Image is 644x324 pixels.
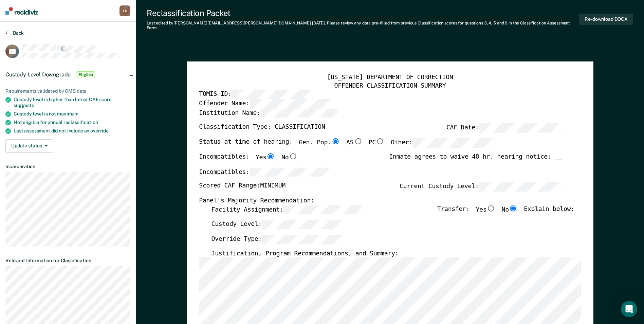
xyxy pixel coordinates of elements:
[199,197,562,205] div: Panel's Majority Recommendation:
[479,123,562,133] input: CAF Date:
[199,167,333,177] label: Incompatibles:
[119,5,130,16] div: T B
[509,205,518,211] input: No
[353,138,362,144] input: AS
[389,153,562,167] div: Inmate agrees to waive 48 hr. hearing notice: __
[119,5,130,16] button: TB
[5,164,130,169] dt: Incarceration
[283,205,366,214] input: Facility Assignment:
[312,21,325,25] span: [DATE]
[147,8,579,18] div: Reclassification Packet
[211,235,345,244] label: Override Type:
[5,139,53,153] button: Update status
[199,123,325,133] label: Classification Type: CLASSIFICATION
[260,108,343,118] input: Institution Name:
[14,103,34,108] span: suggests
[368,138,384,148] label: PC
[199,99,333,109] label: Offender Name:
[14,97,130,108] div: Custody level is higher than latest CAF score
[76,71,95,78] span: Eligible
[211,249,399,257] label: Justification, Program Recommendations, and Summary:
[14,120,130,125] div: Not eligible for annual
[289,153,297,159] input: No
[5,30,24,36] button: Back
[299,138,340,148] label: Gen. Pop.
[331,138,340,144] input: Gen. Pop.
[199,90,314,99] label: TOMIS ID:
[5,258,130,264] dt: Relevant Information for Classification
[346,138,362,148] label: AS
[14,111,130,117] div: Custody level is not
[5,7,38,15] img: Recidiviz
[199,108,343,118] label: Institution Name:
[579,14,633,25] button: Re-download DOCX
[479,182,562,192] input: Current Custody Level:
[5,88,130,94] div: Requirements validated by OMS data
[621,301,637,317] iframe: Intercom live chat
[412,138,496,148] input: Other:
[501,205,517,214] label: No
[376,138,385,144] input: PC
[446,123,562,133] label: CAF Date:
[262,220,345,229] input: Custody Level:
[211,205,366,214] label: Facility Assignment:
[231,90,314,99] input: TOMIS ID:
[5,71,71,78] span: Custody Level Downgrade
[400,182,562,192] label: Current Custody Level:
[63,120,98,125] span: reclassification
[249,99,332,109] input: Offender Name:
[249,167,332,177] input: Incompatibles:
[266,153,275,159] input: Yes
[262,235,345,244] input: Override Type:
[57,111,78,116] span: maximum
[256,153,275,162] label: Yes
[199,153,297,167] div: Incompatibles:
[281,153,297,162] label: No
[476,205,495,214] label: Yes
[14,128,130,134] div: Last assessment did not include an
[147,21,579,31] div: Last edited by [PERSON_NAME][EMAIL_ADDRESS][PERSON_NAME][DOMAIN_NAME] . Please review any data pr...
[90,128,109,133] span: override
[486,205,495,211] input: Yes
[199,82,581,90] div: OFFENDER CLASSIFICATION SUMMARY
[391,138,496,148] label: Other:
[199,74,581,82] div: [US_STATE] DEPARTMENT OF CORRECTION
[199,138,496,153] div: Status at time of hearing:
[437,205,574,220] div: Transfer: Explain below:
[199,182,286,192] label: Scored CAF Range: MINIMUM
[211,220,345,229] label: Custody Level:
